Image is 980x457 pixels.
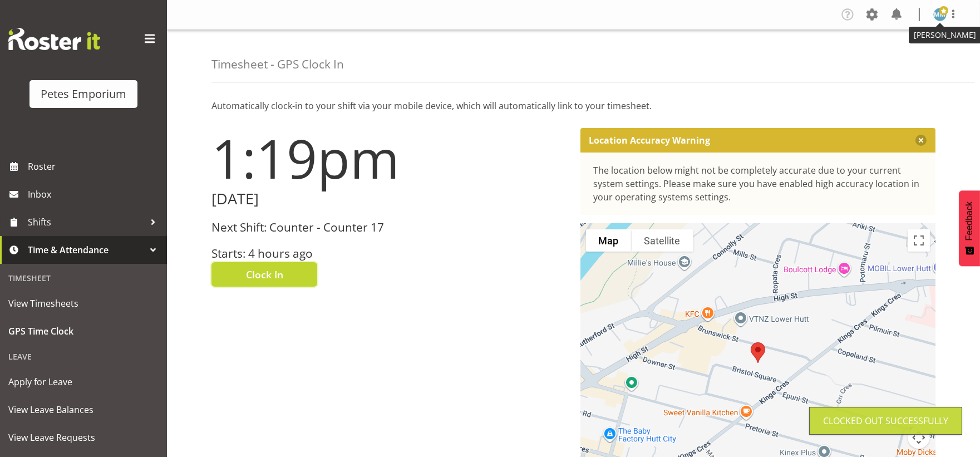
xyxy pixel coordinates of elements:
[211,247,567,260] h3: Starts: 4 hours ago
[211,58,344,71] h4: Timesheet - GPS Clock In
[41,86,126,102] div: Petes Emporium
[908,229,930,252] button: Toggle fullscreen view
[915,135,927,146] button: Close message
[3,424,164,451] a: View Leave Requests
[589,135,711,146] p: Location Accuracy Warning
[28,214,145,230] span: Shifts
[211,262,317,287] button: Clock In
[908,426,930,449] button: Map camera controls
[211,190,567,208] h2: [DATE]
[3,289,164,317] a: View Timesheets
[586,229,632,252] button: Show street map
[632,229,693,252] button: Show satellite imagery
[28,242,145,258] span: Time & Attendance
[3,368,164,396] a: Apply for Leave
[594,164,923,204] div: The location below might not be completely accurate due to your current system settings. Please m...
[28,158,161,175] span: Roster
[3,345,164,368] div: Leave
[959,190,980,266] button: Feedback - Show survey
[211,221,567,234] h3: Next Shift: Counter - Counter 17
[3,317,164,345] a: GPS Time Clock
[8,323,159,340] span: GPS Time Clock
[28,186,161,203] span: Inbox
[8,429,159,446] span: View Leave Requests
[8,374,159,390] span: Apply for Leave
[933,8,947,21] img: mandy-mosley3858.jpg
[8,401,159,418] span: View Leave Balances
[3,396,164,424] a: View Leave Balances
[964,202,974,240] span: Feedback
[8,295,159,312] span: View Timesheets
[246,267,283,282] span: Clock In
[211,128,567,188] h1: 1:19pm
[3,267,164,289] div: Timesheet
[211,99,935,112] p: Automatically clock-in to your shift via your mobile device, which will automatically link to you...
[8,28,100,50] img: Rosterit website logo
[823,414,948,427] div: Clocked out Successfully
